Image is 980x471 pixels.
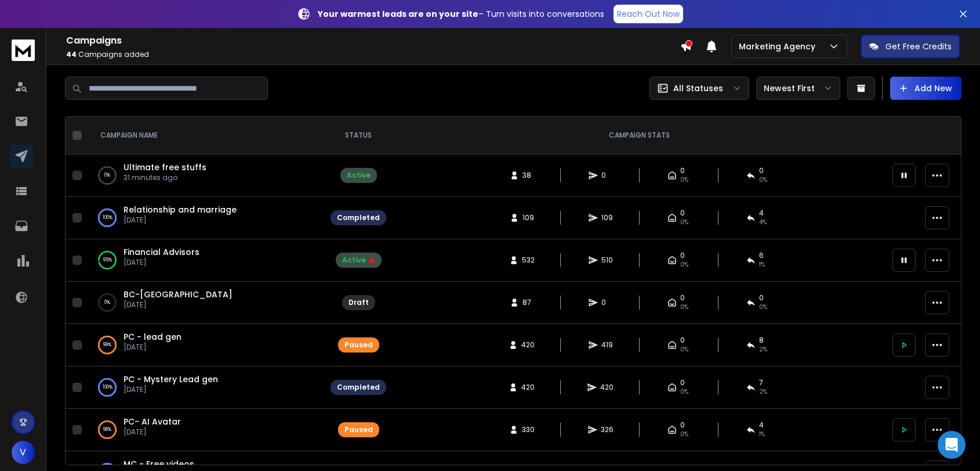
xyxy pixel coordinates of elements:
span: 44 [66,49,77,59]
span: 0% [680,303,688,312]
td: 100%PC - Mystery Lead gen[DATE] [86,366,324,409]
a: Relationship and marriage [124,204,237,215]
span: 0 [680,378,685,387]
a: MC - Free videos [124,458,194,470]
td: 98%PC- AI Avatar[DATE] [86,409,324,451]
div: Paused [344,340,373,350]
p: 100 % [103,382,112,393]
span: 0% [759,303,767,312]
span: 0 [759,166,764,175]
p: 0 % [104,170,110,181]
p: – Turn visits into conversations [318,8,604,20]
button: V [12,441,35,464]
span: 420 [600,383,614,392]
span: 109 [522,213,534,222]
span: 419 [601,340,613,350]
span: 0% [680,175,688,185]
div: Draft [349,298,369,307]
p: 100 % [103,212,112,224]
button: Get Free Credits [861,35,960,58]
span: 109 [601,213,613,222]
span: 38 [522,171,534,180]
div: Paused [344,425,373,434]
div: Open Intercom Messenger [938,431,966,459]
button: Newest First [756,77,840,100]
th: CAMPAIGN NAME [86,117,324,154]
span: 6 [759,251,764,260]
h1: Campaigns [66,34,680,48]
td: 100%Relationship and marriage[DATE] [86,197,324,239]
p: Reach Out Now [617,8,680,20]
p: Campaigns added [66,50,680,59]
span: 0 [680,208,685,218]
td: 95%Financial Advisors[DATE] [86,239,324,282]
span: 330 [522,425,535,434]
p: All Statuses [673,82,723,94]
span: 4 [759,420,764,430]
span: 0 [680,336,685,345]
span: 326 [601,425,614,434]
button: Add New [890,77,961,100]
p: [DATE] [124,300,233,310]
p: 95 % [103,254,112,266]
p: [DATE] [124,215,237,225]
span: 1 % [759,430,765,439]
a: Financial Advisors [124,246,199,258]
th: CAMPAIGN STATS [393,117,885,154]
p: Get Free Credits [885,41,952,52]
img: logo [12,39,35,61]
span: 0 [601,171,613,180]
span: 420 [521,383,535,392]
span: 4 [759,208,764,218]
span: 0 [601,298,613,307]
p: 99 % [103,339,111,351]
span: 0% [680,218,688,227]
a: Reach Out Now [614,5,683,23]
a: PC - lead gen [124,331,182,343]
div: Completed [337,213,380,222]
span: 0 [680,293,685,303]
p: 98 % [103,424,111,436]
p: 0 % [104,297,110,308]
div: Active [347,171,371,180]
div: Completed [337,383,380,392]
div: Active [342,256,375,265]
span: 0% [680,260,688,269]
span: 420 [521,340,535,350]
span: 0 [680,166,685,175]
span: 0% [680,387,688,397]
span: 8 [759,336,764,345]
a: PC - Mystery Lead gen [124,373,218,385]
td: 0%BC-[GEOGRAPHIC_DATA][DATE] [86,282,324,324]
p: Marketing Agency [739,41,820,52]
p: [DATE] [124,385,218,394]
td: 0%Ultimate free stuffs31 minutes ago [86,154,324,197]
p: [DATE] [124,258,199,267]
span: 7 [759,378,763,387]
span: 532 [522,256,535,265]
a: BC-[GEOGRAPHIC_DATA] [124,289,233,300]
th: STATUS [324,117,393,154]
span: 0 [680,420,685,430]
p: [DATE] [124,343,182,352]
span: 510 [601,256,613,265]
p: [DATE] [124,427,181,437]
span: 0 [680,251,685,260]
span: 2 % [759,387,767,397]
span: 0 [759,293,764,303]
span: 0% [680,345,688,354]
strong: Your warmest leads are on your site [318,8,478,20]
span: 87 [522,298,534,307]
span: 1 % [759,260,765,269]
a: Ultimate free stuffs [124,161,206,173]
td: 99%PC - lead gen[DATE] [86,324,324,366]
